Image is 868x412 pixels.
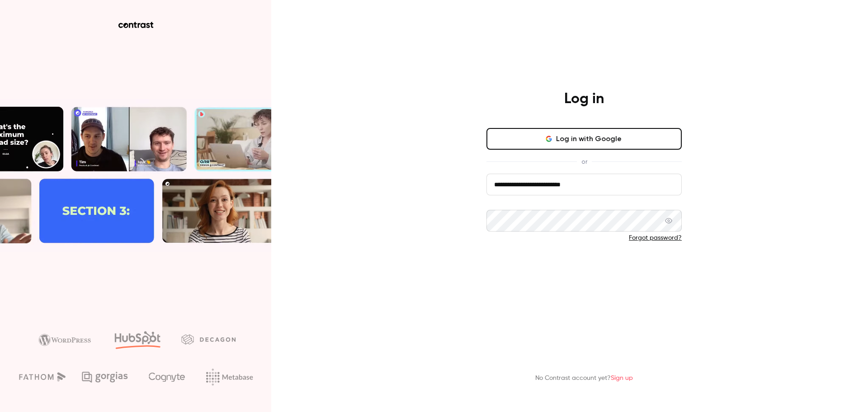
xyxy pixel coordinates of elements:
[611,375,633,381] a: Sign up
[486,257,682,279] button: Log in
[629,235,682,241] a: Forgot password?
[181,334,236,344] img: decagon
[535,374,633,383] p: No Contrast account yet?
[577,157,592,166] span: or
[486,128,682,150] button: Log in with Google
[564,90,604,108] h4: Log in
